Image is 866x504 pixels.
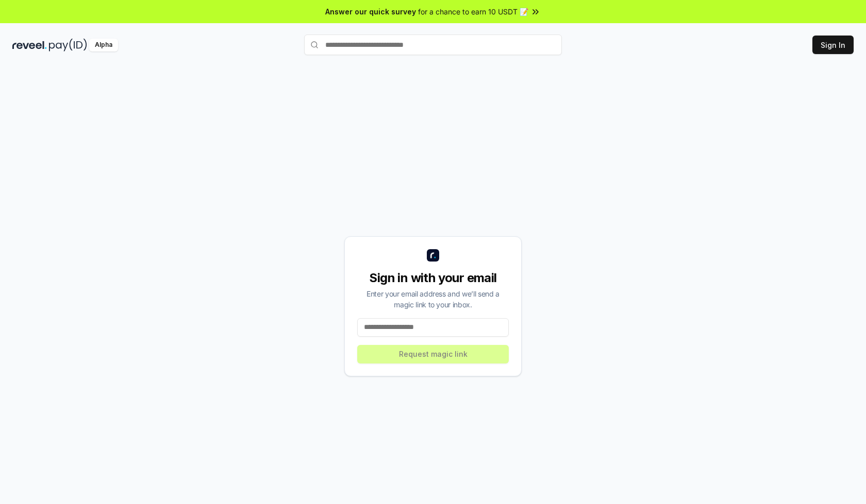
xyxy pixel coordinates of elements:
[357,270,509,286] div: Sign in with your email
[357,288,509,310] div: Enter your email address and we’ll send a magic link to your inbox.
[12,39,47,51] img: reveel_dark
[49,39,87,51] img: pay_id
[325,6,416,17] span: Answer our quick survey
[812,36,854,54] button: Sign In
[427,249,439,262] img: logo_small
[89,39,118,51] div: Alpha
[418,6,528,17] span: for a chance to earn 10 USDT 📝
